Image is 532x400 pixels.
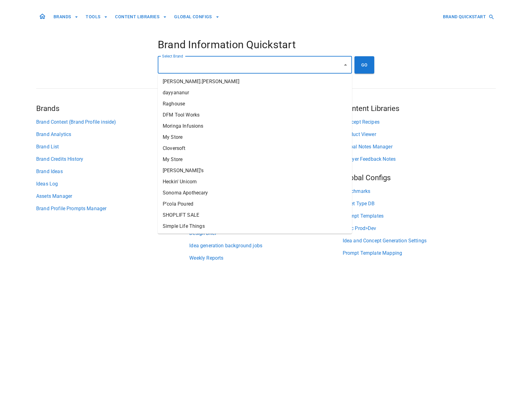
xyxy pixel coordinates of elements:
li: dayyananur [158,87,352,98]
a: Idea and Concept Generation Settings [343,237,496,245]
li: Simple Life Things [158,221,352,232]
li: DFM Tool Works [158,109,352,121]
a: Sync Prod>Dev [343,225,496,232]
a: Product Viewer [343,131,496,138]
li: [PERSON_NAME]'s [158,165,352,176]
h5: Content Libraries [343,104,496,113]
a: Brand Context (Brand Profile inside) [36,118,189,126]
li: My Store [158,232,352,243]
li: SHOPLIFT SALE [158,210,352,221]
button: GO [354,56,374,74]
h5: Global Configs [343,173,496,183]
a: Assets Manager [36,193,189,200]
a: Brand Ideas [36,168,189,175]
a: Idea generation background jobs [189,242,342,249]
label: Select Brand [162,53,183,59]
li: My Store [158,154,352,165]
li: Moringa Infusions [158,121,352,132]
a: Ideas Log [36,180,189,188]
h4: Brand Information Quickstart [158,38,374,51]
button: BRAND QUICKSTART [440,11,496,23]
a: Brand Analytics [36,131,189,138]
a: Benchmarks [343,188,496,195]
li: My Store [158,132,352,143]
button: Close [341,61,350,69]
a: Airfryer Feedback Notes [343,155,496,163]
a: Global Notes Manager [343,143,496,151]
button: TOOLS [83,11,110,23]
button: BRANDS [51,11,81,23]
a: Brand List [36,143,189,151]
a: Prompt Templates [343,212,496,220]
a: Prompt Template Mapping [343,249,496,257]
li: P'cola Poured [158,198,352,210]
li: Raghouse [158,98,352,109]
a: Brand Profile Prompts Manager [36,205,189,212]
a: Asset Type DB [343,200,496,207]
li: [PERSON_NAME].[PERSON_NAME] [158,76,352,87]
a: Weekly Reports [189,254,342,262]
li: Cloversoft [158,143,352,154]
li: Sonoma Apothecary [158,187,352,198]
h5: Brands [36,104,189,113]
a: Brand Credits History [36,155,189,163]
button: CONTENT LIBRARIES [113,11,169,23]
a: Concept Recipes [343,118,496,126]
button: GLOBAL CONFIGS [172,11,222,23]
li: Heckin' Unicorn [158,176,352,187]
